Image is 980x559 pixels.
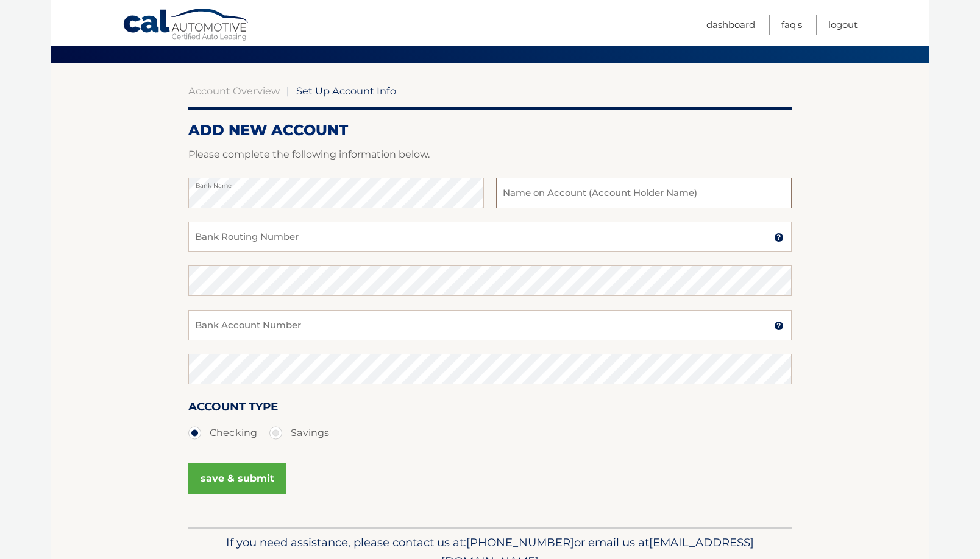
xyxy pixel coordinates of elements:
a: Dashboard [706,15,755,35]
a: FAQ's [781,15,802,35]
img: tooltip.svg [774,233,784,242]
label: Bank Name [188,178,484,188]
label: Account Type [188,398,278,420]
label: Savings [269,421,329,445]
span: Set Up Account Info [296,85,396,97]
span: | [286,85,289,97]
a: Account Overview [188,85,280,97]
input: Name on Account (Account Holder Name) [496,178,792,208]
a: Cal Automotive [122,8,250,43]
label: Checking [188,421,257,445]
span: [PHONE_NUMBER] [466,535,574,549]
p: Please complete the following information below. [188,146,792,163]
h2: ADD NEW ACCOUNT [188,121,792,139]
button: save & submit [188,463,286,494]
img: tooltip.svg [774,321,784,331]
input: Bank Routing Number [188,222,792,252]
input: Bank Account Number [188,310,792,340]
a: Logout [828,15,857,35]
